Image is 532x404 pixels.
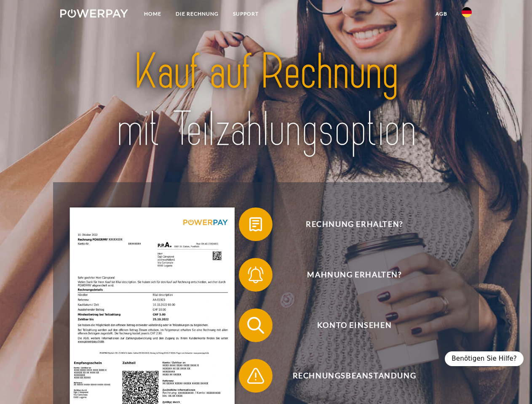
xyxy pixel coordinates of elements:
button: Mahnung erhalten? [239,258,458,292]
img: qb_search.svg [245,315,266,336]
span: Mahnung erhalten? [251,258,457,292]
img: de [462,7,472,17]
img: title-powerpay_de.svg [80,40,452,161]
button: Rechnung erhalten? [239,207,458,241]
div: Benötigen Sie Hilfe? [445,351,524,366]
button: Rechnungsbeanstandung [239,359,458,393]
img: logo-powerpay-white.svg [60,9,128,18]
a: Home [137,6,168,21]
span: Konto einsehen [251,308,457,342]
button: Konto einsehen [239,308,458,342]
img: qb_bill.svg [245,214,266,235]
a: SUPPORT [226,6,266,21]
span: Rechnung erhalten? [251,207,457,241]
span: Rechnungsbeanstandung [251,359,457,393]
img: qb_warning.svg [245,365,266,386]
img: qb_bell.svg [245,264,266,285]
a: agb [428,6,454,21]
a: DIE RECHNUNG [168,6,226,21]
